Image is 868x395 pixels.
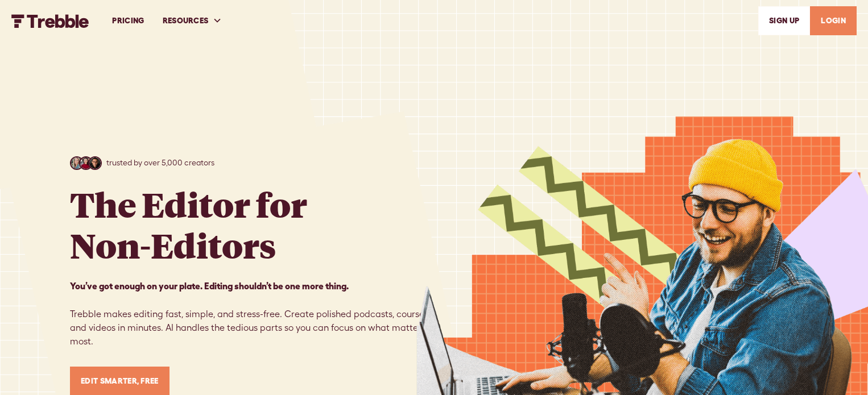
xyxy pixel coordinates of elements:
strong: You’ve got enough on your plate. Editing shouldn’t be one more thing. ‍ [70,281,349,291]
img: Trebble FM Logo [11,14,89,28]
p: trusted by over 5,000 creators [106,157,214,169]
h1: The Editor for Non-Editors [70,184,307,265]
div: RESOURCES [154,1,232,40]
div: RESOURCES [163,15,209,27]
p: Trebble makes editing fast, simple, and stress-free. Create polished podcasts, courses, and video... [70,279,434,348]
a: LOGIN [810,6,857,35]
a: PRICING [103,1,153,40]
a: home [11,13,89,27]
a: SIGn UP [758,6,810,35]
